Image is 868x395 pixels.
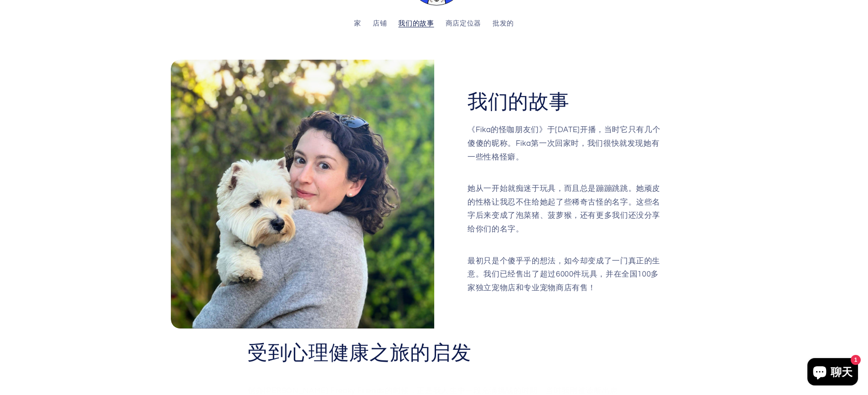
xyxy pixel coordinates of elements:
[805,358,861,388] inbox-online-store-chat: Shopify 在线商店聊天
[467,89,569,113] font: 我们的故事
[247,340,471,364] font: 受到心理健康之旅的启发
[440,14,487,34] a: 商店定位器
[373,20,387,27] font: 店铺
[393,14,440,34] a: 我们的故事
[446,20,481,27] font: 商店定位器
[467,257,660,292] font: 最初只是个傻乎乎的想法，如今却变成了一门真正的生意。我们已经售出了超过6000件玩具，并在全国100多家独立宠物店和专业宠物商店有售！
[398,20,434,27] font: 我们的故事
[467,185,660,233] font: 她从一开始就痴迷于玩具，而且总是蹦蹦跳跳。她顽皮的性格让我忍不住给她起了些稀奇古怪的名字。这些名字后来变成了泡菜猪、菠萝猴，还有更多我们还没分享给你们的名字。
[487,14,519,34] a: 批发的
[467,126,660,161] font: 《Fika的怪咖朋友们》于[DATE]开播，当时它只有几个傻傻的昵称。Fika第一次回家时，我们很快就发现她有一些性格怪癖。
[354,20,361,27] font: 家
[348,14,367,34] a: 家
[493,20,514,27] font: 批发的
[367,14,392,34] a: 店铺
